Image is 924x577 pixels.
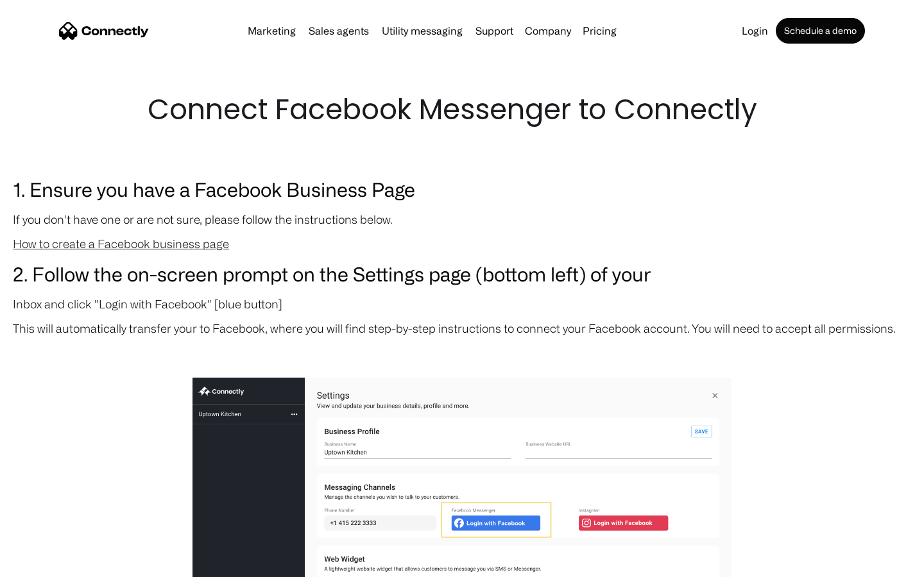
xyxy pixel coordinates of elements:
aside: Language selected: English [13,555,77,573]
h1: Connect Facebook Messenger to Connectly [148,90,776,130]
p: ‍ [13,344,911,362]
a: Schedule a demo [776,18,865,44]
h3: 1. Ensure you have a Facebook Business Page [13,174,911,204]
a: Support [470,26,518,36]
p: This will automatically transfer your to Facebook, where you will find step-by-step instructions ... [13,319,911,337]
ul: Language list [26,555,77,573]
a: Pricing [577,26,622,36]
a: Marketing [243,26,301,36]
a: How to create a Facebook business page [13,237,229,250]
a: Sales agents [304,26,374,36]
a: Login [737,26,773,36]
p: Inbox and click "Login with Facebook" [blue button] [13,295,911,313]
a: Utility messaging [377,26,468,36]
div: Company [525,22,571,40]
h3: 2. Follow the on-screen prompt on the Settings page (bottom left) of your [13,259,911,288]
p: If you don't have one or are not sure, please follow the instructions below. [13,210,911,228]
